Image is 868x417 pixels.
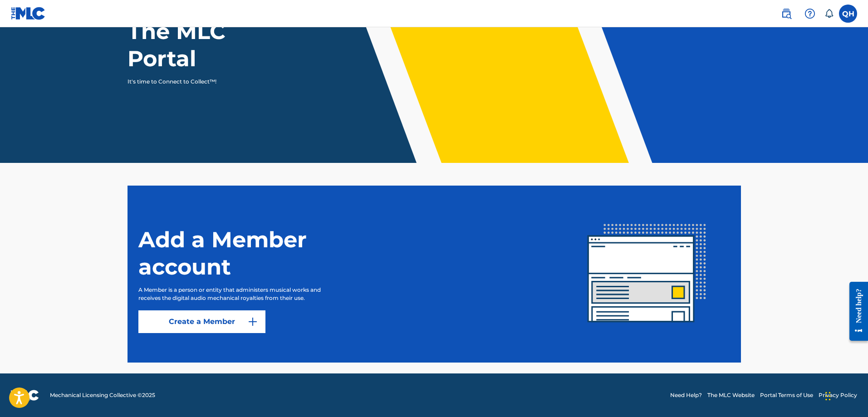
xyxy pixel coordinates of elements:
img: search [781,8,792,19]
div: Notifications [824,9,834,18]
p: A Member is a person or entity that administers musical works and receives the digital audio mech... [138,286,339,302]
span: Mechanical Licensing Collective © 2025 [50,391,155,399]
img: help [804,8,815,19]
div: User Menu [839,5,857,23]
div: Help [801,5,819,23]
a: Portal Terms of Use [760,391,813,399]
iframe: Resource Center [843,275,868,348]
img: MLC Logo [11,7,46,20]
p: It's time to Connect to Collect™! [128,78,285,86]
a: Create a Member [138,310,265,333]
a: Privacy Policy [819,391,857,399]
img: 9d2ae6d4665cec9f34b9.svg [247,316,258,327]
iframe: Chat Widget [823,373,868,417]
img: img [564,191,730,357]
img: logo [11,390,39,401]
h1: Add a Member account [138,226,365,280]
a: Need Help? [670,391,702,399]
a: The MLC Website [707,391,755,399]
div: Drag [825,383,831,410]
a: Public Search [777,5,795,23]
